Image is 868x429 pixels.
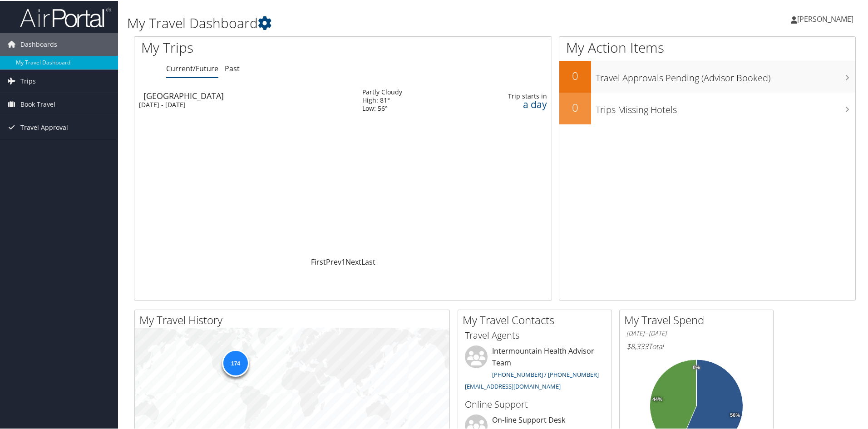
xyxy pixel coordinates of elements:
a: Past [225,63,240,73]
h6: Total [626,340,766,350]
div: 174 [222,349,249,376]
span: [PERSON_NAME] [797,13,853,23]
a: 0Trips Missing Hotels [559,92,855,123]
h1: My Action Items [559,37,855,56]
h6: [DATE] - [DATE] [626,328,766,337]
li: Intermountain Health Advisor Team [460,345,609,393]
h3: Travel Agents [465,328,605,341]
h3: Online Support [465,397,605,410]
div: Trip starts in [473,91,547,99]
a: [PHONE_NUMBER] / [PHONE_NUMBER] [492,370,599,378]
a: 1 [341,256,345,266]
span: Book Travel [20,92,55,115]
span: Travel Approval [20,115,68,138]
div: [GEOGRAPHIC_DATA] [143,91,353,99]
h2: 0 [559,99,591,114]
tspan: 0% [693,364,700,370]
a: 0Travel Approvals Pending (Advisor Booked) [559,60,855,92]
div: [DATE] - [DATE] [139,100,349,108]
a: Prev [326,256,341,266]
h3: Trips Missing Hotels [596,98,855,115]
h3: Travel Approvals Pending (Advisor Booked) [596,66,855,84]
div: Low: 56° [362,104,402,112]
h1: My Travel Dashboard [127,13,617,32]
h1: My Trips [141,37,371,56]
div: a day [473,99,547,108]
h2: My Travel Contacts [463,311,612,327]
div: High: 81° [362,95,402,104]
h2: My Travel History [139,311,449,327]
img: airportal-logo.png [20,6,111,27]
h2: 0 [559,67,591,83]
span: Dashboards [20,32,57,55]
tspan: 56% [730,412,740,417]
a: [PERSON_NAME] [791,5,863,32]
div: Partly Cloudy [362,87,402,95]
a: Next [345,256,361,266]
span: Trips [20,69,36,92]
tspan: 44% [652,396,662,401]
a: First [311,256,326,266]
a: Last [361,256,375,266]
a: [EMAIL_ADDRESS][DOMAIN_NAME] [465,381,561,390]
span: $8,333 [626,340,648,350]
h2: My Travel Spend [624,311,773,327]
a: Current/Future [166,63,218,73]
